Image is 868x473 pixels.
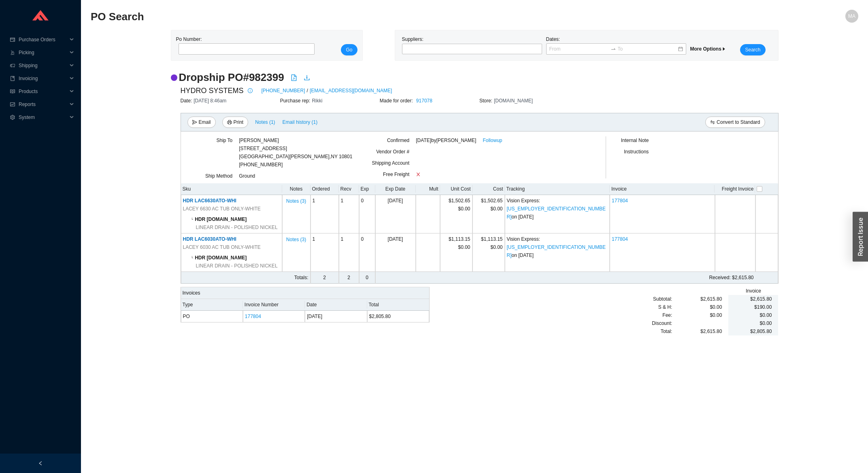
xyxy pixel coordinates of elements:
[312,98,322,104] span: Rikki
[282,183,311,195] th: Notes
[710,120,715,125] span: swap
[479,98,494,104] span: Store:
[291,74,297,81] span: file-pdf
[341,236,344,242] span: 1
[746,287,761,295] span: Invoice
[307,87,308,95] span: /
[507,236,606,258] span: Vision Express : on [DATE]
[19,46,67,59] span: Picking
[294,275,308,280] span: Totals:
[19,111,67,124] span: System
[183,198,236,204] span: HDR LAC6630ATO-WHI
[400,35,544,55] div: Suppliers:
[416,272,755,284] td: $2,615.80
[246,88,255,93] span: info-circle
[179,70,284,85] h2: Dropship PO # 982399
[662,311,672,319] span: Fee :
[195,254,247,262] span: HDR [DOMAIN_NAME]
[474,243,503,251] div: $0.00
[442,205,470,213] div: $0.00
[618,45,677,53] input: To
[311,195,339,233] td: 1
[19,98,67,111] span: Reports
[310,87,392,95] a: [EMAIL_ADDRESS][DOMAIN_NAME]
[191,217,194,222] span: └
[192,120,197,125] span: send
[709,275,730,280] span: Received:
[19,72,67,85] span: Invoicing
[280,98,312,104] span: Purchase rep:
[383,172,409,177] span: Free Freight
[494,98,533,104] span: [DOMAIN_NAME]
[658,303,672,311] span: S & H:
[442,197,470,205] div: $1,502.65
[262,87,305,95] a: [PHONE_NUMBER]
[848,10,855,23] span: MA
[282,117,318,128] button: Email history (1)
[442,243,470,251] div: $0.00
[624,149,649,155] span: Instructions
[474,197,503,205] div: $1,502.65
[243,299,305,311] th: Invoice Number
[205,173,232,179] span: Ship Method
[375,183,416,195] th: Exp Date
[346,46,352,54] span: Go
[505,183,610,195] th: Tracking
[611,46,616,52] span: to
[255,118,275,126] span: Notes ( 1 )
[10,37,15,42] span: credit-card
[507,198,606,220] span: Vision Express : on [DATE]
[38,461,43,466] span: left
[194,98,226,104] span: [DATE] 8:46am
[199,118,211,126] span: Email
[759,312,772,318] span: $0.00
[380,98,415,104] span: Made for order:
[181,299,243,311] th: Type
[286,197,306,202] button: Notes (3)
[359,195,375,233] td: 0
[305,299,367,311] th: Date
[507,206,606,220] a: [US_EMPLOYER_IDENTIFICATION_NUMBER]
[286,235,306,244] span: Notes ( 3 )
[507,244,606,258] a: [US_EMPLOYER_IDENTIFICATION_NUMBER]
[416,172,421,177] span: close
[690,46,726,52] span: More Options
[375,195,416,233] td: [DATE]
[359,183,375,195] th: Exp
[735,295,772,303] div: $2,615.80
[191,255,194,261] span: └
[311,233,339,272] td: 1
[305,311,367,322] td: [DATE]
[653,295,672,303] span: Subtotal:
[672,295,722,303] div: $2,615.80
[549,45,609,53] input: From
[474,205,503,213] div: $0.00
[672,303,722,311] div: $0.00
[255,118,275,123] button: Notes (1)
[367,299,429,311] th: Total
[375,233,416,272] td: [DATE]
[367,311,429,322] td: $2,805.80
[672,327,722,335] div: $2,615.80
[196,223,278,231] span: LINEAR DRAIN - POLISHED NICKEL
[359,272,375,284] td: 0
[286,235,306,241] button: Notes (3)
[183,236,236,242] span: HDR LAC6030ATO-WHI
[304,74,310,81] span: download
[621,138,649,143] span: Internal Note
[286,197,306,205] span: Notes ( 3 )
[222,117,249,128] button: printerPrint
[759,320,772,326] span: $0.00
[239,136,352,161] div: [PERSON_NAME] [STREET_ADDRESS] [GEOGRAPHIC_DATA][PERSON_NAME] , NY 10801
[183,185,281,193] div: Sku
[183,205,261,213] span: LACEY 6630 AC TUB ONLY-WHITE
[474,235,503,243] div: $1,113.15
[440,183,472,195] th: Unit Cost
[19,85,67,98] span: Products
[311,272,339,284] td: 2
[341,198,344,204] span: 1
[195,215,247,223] span: HDR [DOMAIN_NAME]
[735,327,772,335] div: $2,805.80
[339,183,359,195] th: Recv
[339,272,359,284] td: 2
